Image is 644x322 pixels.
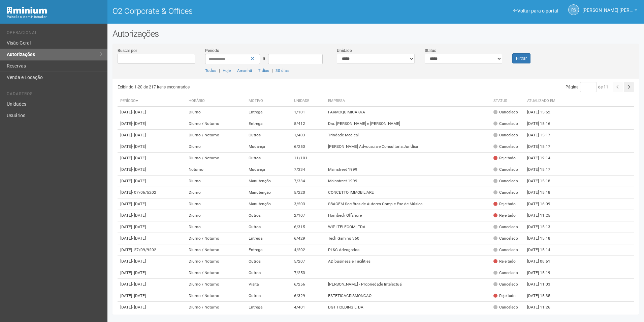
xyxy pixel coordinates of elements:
td: [DATE] [118,198,186,210]
td: [DATE] 15:18 [524,176,561,187]
td: [PERSON_NAME] Advocacia e Consultoria Jurídica [325,141,490,153]
td: FARMOQUIMICA S/A [325,107,490,118]
td: [DATE] [118,176,186,187]
div: Cancelado [493,178,518,184]
td: Diurno [186,210,246,221]
td: Diurno / Noturno [186,256,246,267]
td: [DATE] 11:26 [524,302,561,313]
td: Entrega [246,107,292,118]
a: Hoje [223,68,231,73]
div: Cancelado [493,121,518,127]
a: 30 dias [276,68,289,73]
td: Visita [246,279,292,290]
td: Diurno / Noturno [186,279,246,290]
span: - [DATE] [132,110,146,114]
label: Status [425,48,436,54]
td: [DATE] [118,210,186,221]
td: 7/253 [291,267,325,279]
td: Outros [246,153,292,164]
td: [DATE] 11:25 [524,210,561,221]
span: | [219,68,220,73]
th: Atualizado em [524,96,561,107]
td: [DATE] [118,153,186,164]
td: [DATE] 12:14 [524,153,561,164]
td: Outros [246,210,292,221]
td: [DATE] [118,187,186,198]
td: [DATE] 15:18 [524,233,561,244]
div: Cancelado [493,224,518,230]
span: | [272,68,273,73]
td: [DATE] 08:51 [524,256,561,267]
div: Rejeitado [493,201,516,207]
td: [DATE] [118,267,186,279]
li: Cadastros [7,91,102,99]
td: [DATE] [118,221,186,233]
span: - 07/06/5202 [132,190,156,195]
a: RS [568,4,579,15]
td: Outros [246,221,292,233]
td: 4/401 [291,302,325,313]
td: [DATE] 16:09 [524,198,561,210]
td: 6/329 [291,290,325,302]
td: Mainstreet 1999 [325,176,490,187]
td: Outros [246,267,292,279]
a: Amanhã [237,68,252,73]
th: Período [118,96,186,107]
span: - [DATE] [132,236,146,241]
span: - 27/09/9202 [132,247,156,252]
td: Entrega [246,233,292,244]
td: 5/207 [291,256,325,267]
td: Entrega [246,244,292,256]
td: [DATE] 15:17 [524,141,561,153]
span: - [DATE] [132,282,146,287]
td: 4/202 [291,244,325,256]
td: [DATE] [118,107,186,118]
td: [DATE] [118,302,186,313]
td: Outros [246,256,292,267]
td: Hornbeck Offshore [325,210,490,221]
td: 5/220 [291,187,325,198]
td: Diurno [186,187,246,198]
span: - [DATE] [132,270,146,275]
td: Diurno / Noturno [186,130,246,141]
span: - [DATE] [132,202,146,206]
div: Cancelado [493,167,518,172]
td: [DATE] 15:18 [524,187,561,198]
td: Entrega [246,302,292,313]
td: 6/253 [291,141,325,153]
th: Status [491,96,524,107]
td: [DATE] [118,118,186,130]
td: [DATE] 15:13 [524,221,561,233]
span: - [DATE] [132,133,146,137]
td: Diurno / Noturno [186,153,246,164]
td: PL&C Advogados [325,244,490,256]
div: Cancelado [493,281,518,287]
a: Todos [205,68,216,73]
div: Cancelado [493,109,518,115]
div: Cancelado [493,247,518,253]
td: [DATE] 15:19 [524,267,561,279]
th: Unidade [291,96,325,107]
td: [DATE] 15:52 [524,107,561,118]
td: Diurno / Noturno [186,267,246,279]
div: Cancelado [493,132,518,138]
a: 7 dias [258,68,269,73]
td: 5/412 [291,118,325,130]
td: 2/107 [291,210,325,221]
a: Voltar para o portal [513,8,558,14]
img: Minium [7,7,47,14]
td: [DATE] 15:17 [524,130,561,141]
div: Exibindo 1-20 de 217 itens encontrados [118,82,376,92]
td: [DATE] [118,290,186,302]
div: Rejeitado [493,155,516,161]
td: Diurno [186,176,246,187]
td: Diurno [186,141,246,153]
td: 6/315 [291,221,325,233]
span: | [233,68,234,73]
td: Diurno / Noturno [186,290,246,302]
td: Manutenção [246,187,292,198]
td: Diurno [186,198,246,210]
td: [DATE] [118,130,186,141]
td: [DATE] [118,244,186,256]
div: Cancelado [493,270,518,276]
